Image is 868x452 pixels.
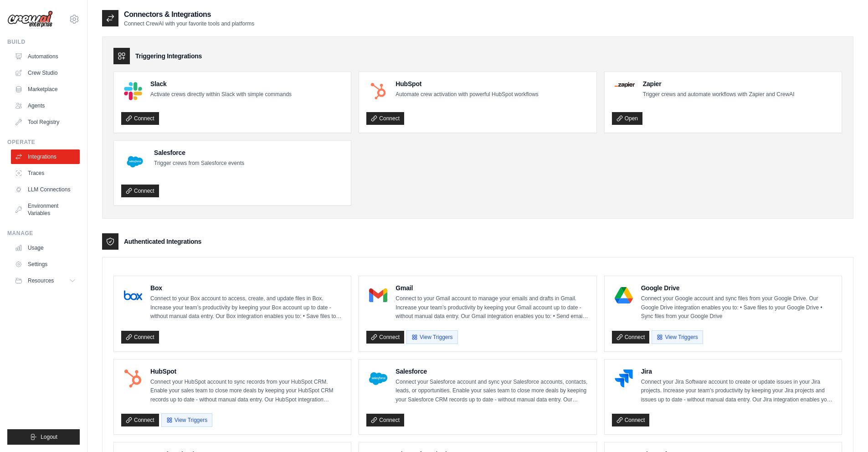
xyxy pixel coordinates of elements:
[11,273,80,288] button: Resources
[615,370,633,388] img: Jira Logo
[369,370,387,388] img: Salesforce Logo
[161,413,212,427] button: View Triggers
[121,414,159,426] a: Connect
[395,367,589,376] h4: Salesforce
[615,286,633,304] img: Google Drive Logo
[641,367,834,376] h4: Jira
[7,139,80,146] div: Operate
[150,294,344,321] p: Connect to your Box account to access, create, and update files in Box. Increase your team’s prod...
[135,51,202,61] h3: Triggering Integrations
[406,330,457,344] button: View Triggers
[395,90,538,99] p: Automate crew activation with powerful HubSpot workflows
[154,148,244,157] h4: Salesforce
[641,378,834,405] p: Connect your Jira Software account to create or update issues in your Jira projects. Increase you...
[369,82,387,100] img: HubSpot Logo
[369,286,387,304] img: Gmail Logo
[7,10,53,28] img: Logo
[395,283,589,293] h4: Gmail
[154,159,244,168] p: Trigger crews from Salesforce events
[124,151,146,173] img: Salesforce Logo
[124,370,142,388] img: HubSpot Logo
[7,38,80,46] div: Build
[11,98,80,113] a: Agents
[643,79,795,88] h4: Zapier
[612,414,650,426] a: Connect
[11,199,80,221] a: Environment Variables
[395,378,589,405] p: Connect your Salesforce account and sync your Salesforce accounts, contacts, leads, or opportunit...
[150,378,344,405] p: Connect your HubSpot account to sync records from your HubSpot CRM. Enable your sales team to clo...
[121,185,159,197] a: Connect
[395,79,538,88] h4: HubSpot
[11,241,80,255] a: Usage
[124,20,254,27] p: Connect CrewAI with your favorite tools and platforms
[11,66,80,80] a: Crew Studio
[121,331,159,344] a: Connect
[41,433,57,441] span: Logout
[366,331,404,344] a: Connect
[11,82,80,97] a: Marketplace
[11,115,80,129] a: Tool Registry
[652,330,703,344] button: View Triggers
[28,277,54,284] span: Resources
[7,230,80,237] div: Manage
[641,294,834,321] p: Connect your Google account and sync files from your Google Drive. Our Google Drive integration e...
[11,257,80,272] a: Settings
[121,112,159,125] a: Connect
[11,49,80,64] a: Automations
[150,79,292,88] h4: Slack
[615,82,635,87] img: Zapier Logo
[395,294,589,321] p: Connect to your Gmail account to manage your emails and drafts in Gmail. Increase your team’s pro...
[7,429,80,445] button: Logout
[150,283,344,293] h4: Box
[11,149,80,164] a: Integrations
[124,9,254,20] h2: Connectors & Integrations
[124,82,142,100] img: Slack Logo
[643,90,795,99] p: Trigger crews and automate workflows with Zapier and CrewAI
[612,112,642,125] a: Open
[11,182,80,197] a: LLM Connections
[366,414,404,426] a: Connect
[641,283,834,293] h4: Google Drive
[124,237,201,246] h3: Authenticated Integrations
[124,286,142,304] img: Box Logo
[366,112,404,125] a: Connect
[150,367,344,376] h4: HubSpot
[11,166,80,180] a: Traces
[612,331,650,344] a: Connect
[150,90,292,99] p: Activate crews directly within Slack with simple commands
